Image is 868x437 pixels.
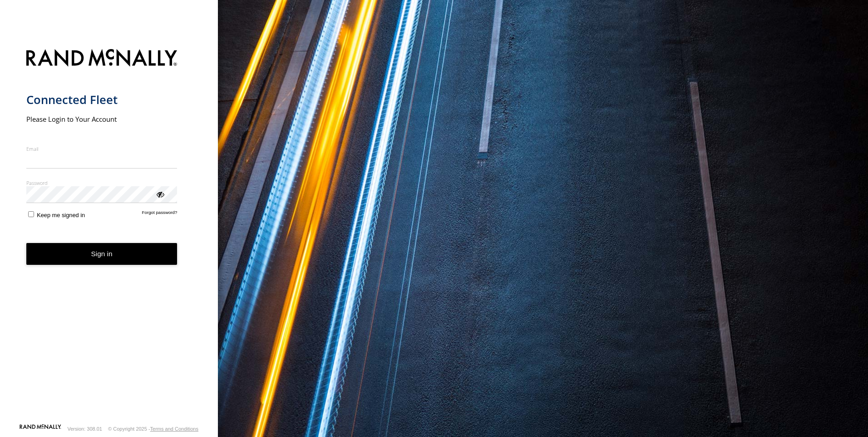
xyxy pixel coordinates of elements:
[150,426,198,432] a: Terms and Conditions
[26,92,178,107] h1: Connected Fleet
[26,179,178,186] label: Password
[142,210,178,218] a: Forgot password?
[26,114,178,124] h2: Please Login to Your Account
[37,212,85,218] span: Keep me signed in
[26,47,178,70] img: Rand McNally
[20,424,61,433] a: Visit our Website
[26,145,178,152] label: Email
[108,426,198,432] div: © Copyright 2025 -
[26,44,192,423] form: main
[28,211,34,217] input: Keep me signed in
[68,426,102,432] div: Version: 308.01
[155,189,164,199] div: ViewPassword
[26,243,178,265] button: Sign in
